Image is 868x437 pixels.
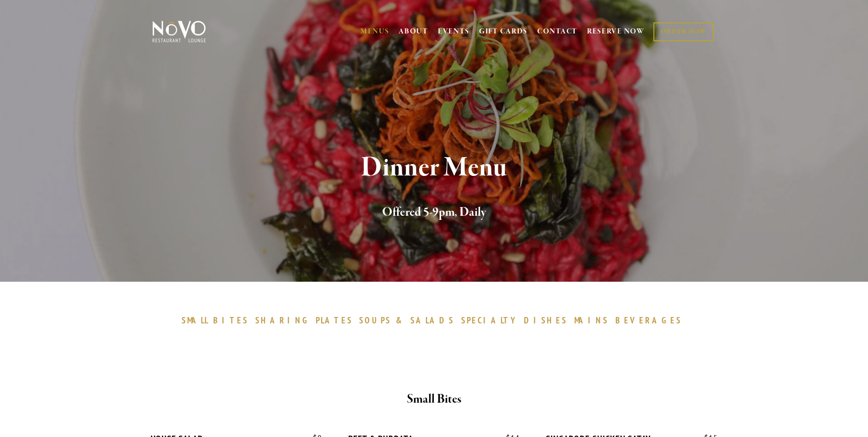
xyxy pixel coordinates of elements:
[361,27,389,36] a: MENUS
[615,315,687,326] a: BEVERAGES
[461,315,572,326] a: SPECIALTYDISHES
[461,315,520,326] span: SPECIALTY
[396,315,406,326] span: &
[479,23,528,40] a: GIFT CARDS
[255,315,357,326] a: SHARINGPLATES
[524,315,567,326] span: DISHES
[255,315,311,326] span: SHARING
[151,20,208,43] img: Novo Restaurant &amp; Lounge
[167,153,701,183] h1: Dinner Menu
[438,27,469,36] a: EVENTS
[407,391,461,407] strong: Small Bites
[410,315,454,326] span: SALADS
[615,315,682,326] span: BEVERAGES
[359,315,458,326] a: SOUPS&SALADS
[574,315,613,326] a: MAINS
[316,315,353,326] span: PLATES
[182,315,209,326] span: SMALL
[587,23,645,40] a: RESERVE NOW
[182,315,253,326] a: SMALLBITES
[399,27,428,36] a: ABOUT
[167,203,701,222] h2: Offered 5-9pm, Daily
[537,23,577,40] a: CONTACT
[653,22,713,41] a: ORDER NOW
[213,315,248,326] span: BITES
[359,315,391,326] span: SOUPS
[574,315,609,326] span: MAINS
